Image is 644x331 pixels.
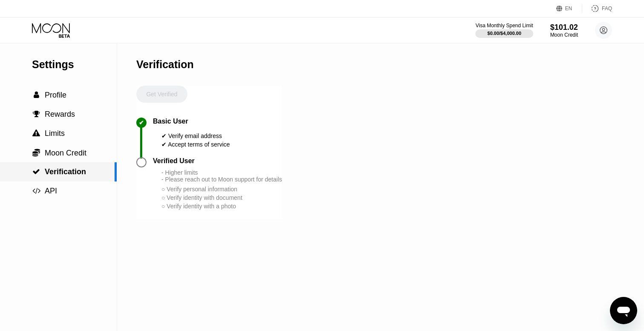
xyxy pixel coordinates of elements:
[32,148,40,157] div: 
[161,203,282,210] div: ○ Verify identity with a photo
[602,6,612,12] div: FAQ
[153,118,188,125] div: Basic User
[153,157,195,165] div: Verified User
[32,110,40,118] div: 
[32,187,40,195] span: 
[475,23,533,38] div: Visa Monthly Spend Limit$0.00/$4,000.00
[161,194,282,201] div: ○ Verify identity with document
[487,31,521,36] div: $0.00 / $4,000.00
[475,23,533,29] div: Visa Monthly Spend Limit
[45,167,86,176] span: Verification
[550,32,578,38] div: Moon Credit
[45,187,57,195] span: API
[32,91,40,99] div: 
[32,168,40,176] div: 
[582,4,612,13] div: FAQ
[32,58,117,71] div: Settings
[550,23,578,32] div: $101.02
[161,186,282,193] div: ○ Verify personal information
[161,141,230,148] div: ✔ Accept terms of service
[32,130,40,137] span: 
[556,4,582,13] div: EN
[161,132,230,139] div: ✔ Verify email address
[32,148,40,157] span: 
[45,129,65,138] span: Limits
[610,297,637,324] iframe: Button to launch messaging window
[161,169,282,183] div: - Higher limits - Please reach out to Moon support for details
[136,58,194,71] div: Verification
[45,149,86,157] span: Moon Credit
[139,119,144,126] div: ✔
[32,187,40,195] div: 
[45,110,75,118] span: Rewards
[33,110,40,118] span: 
[32,168,40,176] span: 
[565,6,572,12] div: EN
[45,91,66,99] span: Profile
[32,130,40,137] div: 
[34,91,39,99] span: 
[550,23,578,38] div: $101.02Moon Credit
